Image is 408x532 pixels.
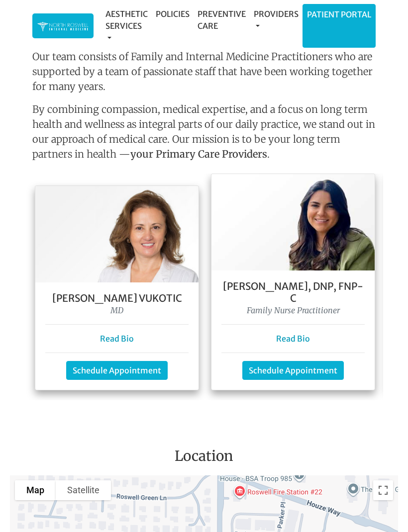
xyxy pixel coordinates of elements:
a: Policies [152,4,194,24]
h5: [PERSON_NAME], DNP, FNP- C [221,280,365,304]
a: Schedule Appointment [66,361,168,380]
h5: [PERSON_NAME] Vukotic [45,292,189,304]
a: Aesthetic Services [102,4,152,48]
img: North Roswell Internal Medicine [37,21,89,32]
p: By combining compassion, medical expertise, and a focus on long term health and wellness as integ... [32,102,376,166]
p: Our team consists of Family and Internal Medicine Practitioners who are supported by a team of pa... [32,49,376,94]
a: Preventive Care [194,4,250,36]
a: Schedule Appointment [242,361,344,380]
img: Dr. Goga Vukotis [35,186,199,282]
a: Read Bio [100,334,134,344]
strong: your Primary Care Providers [130,148,267,160]
a: Read Bio [276,334,310,344]
i: Family Nurse Practitioner [247,305,340,315]
h3: Location [7,448,401,469]
a: Providers [250,4,303,36]
button: Show satellite imagery [56,480,111,500]
a: Patient Portal [303,4,375,24]
button: Toggle fullscreen view [373,480,393,500]
i: MD [110,305,123,315]
button: Show street map [15,480,56,500]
